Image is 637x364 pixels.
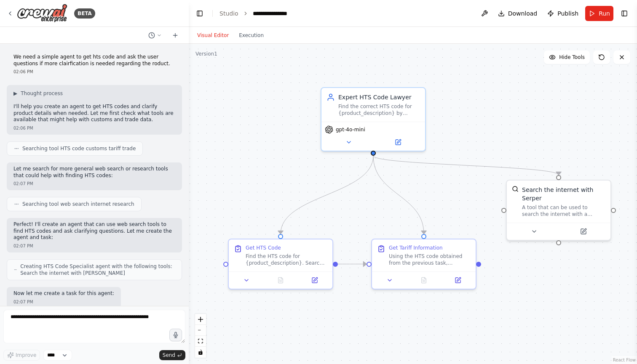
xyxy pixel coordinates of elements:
div: Get Tariff Information [389,244,443,251]
span: Download [508,9,538,18]
div: React Flow controls [195,314,206,358]
div: Get Tariff InformationUsing the HTS code obtained from the previous task, research comprehensive ... [371,239,476,290]
button: Open in side panel [300,275,329,285]
a: Studio [219,10,238,17]
div: SerperDevToolSearch the internet with SerperA tool that can be used to search the internet with a... [506,180,611,241]
button: Switch to previous chat [145,30,165,40]
button: Publish [544,6,582,21]
div: Expert HTS Code LawyerFind the correct HTS code for {product_description} by searching customs da... [321,87,426,151]
span: Send [163,352,175,359]
div: 02:07 PM [13,299,114,305]
button: Open in side panel [443,275,472,285]
span: Searching tool web search internet research [22,201,134,207]
button: No output available [406,275,442,285]
button: Open in side panel [374,137,422,147]
div: Expert HTS Code Lawyer [338,93,420,101]
button: Click to speak your automation idea [169,329,182,341]
p: I'll help you create an agent to get HTS codes and clarify product details when needed. Let me fi... [13,104,175,123]
button: Hide left sidebar [194,8,206,19]
span: Creating HTS Code Specialist agent with the following tools: Search the internet with [PERSON_NAME] [20,263,175,276]
button: Execution [234,30,269,40]
button: Show right sidebar [618,8,630,19]
div: Search the internet with Serper [522,186,605,202]
span: Hide Tools [559,54,585,61]
button: Run [585,6,613,21]
span: Thought process [21,90,63,97]
button: Visual Editor [192,30,234,40]
button: zoom in [195,314,206,325]
button: Open in side panel [559,226,607,236]
span: Publish [557,9,578,18]
span: Searching tool HTS code customs tariff trade [22,145,136,152]
g: Edge from 4e5a3792-e58a-43a0-bb36-8b0eae4b9cac to 3a2744f6-b39a-418f-a410-f71b17229395 [338,260,367,268]
button: ▶Thought process [13,90,63,97]
g: Edge from e010acbb-be6d-4801-85ad-691df74c2660 to 6fb8bd16-f4f7-4597-b1d7-97ef9719871d [369,156,563,175]
button: Download [495,6,541,21]
button: zoom out [195,325,206,336]
div: Version 1 [195,50,217,57]
div: Get HTS CodeFind the HTS code for {product_description}. Search online customs databases and reso... [228,239,333,290]
span: Run [599,9,610,18]
div: 02:07 PM [13,181,175,187]
div: BETA [74,8,95,19]
p: We need a simple agent to get hts code and ask the user questions if more clairfication is needed... [13,54,175,67]
img: Logo [17,4,67,23]
div: 02:06 PM [13,69,175,75]
span: ▶ [13,90,17,97]
div: 02:07 PM [13,243,175,249]
g: Edge from e010acbb-be6d-4801-85ad-691df74c2660 to 3a2744f6-b39a-418f-a410-f71b17229395 [369,156,428,234]
button: Improve [3,350,40,361]
div: 02:06 PM [13,125,175,131]
div: Find the correct HTS code for {product_description} by searching customs databases and official H... [338,103,420,117]
div: Find the HTS code for {product_description}. Search online customs databases and resources to ide... [246,253,327,266]
span: Improve [16,352,36,359]
button: No output available [263,275,299,285]
p: Perfect! I'll create an agent that can use web search tools to find HTS codes and ask clarifying ... [13,221,175,241]
button: Hide Tools [544,50,590,64]
p: Now let me create a task for this agent: [13,290,114,297]
p: Let me search for more general web search or research tools that could help with finding HTS codes: [13,166,175,179]
div: A tool that can be used to search the internet with a search_query. Supports different search typ... [522,204,605,218]
img: SerperDevTool [512,186,519,192]
a: React Flow attribution [613,358,636,362]
button: fit view [195,336,206,347]
button: toggle interactivity [195,347,206,358]
nav: breadcrumb [219,9,287,18]
div: Using the HTS code obtained from the previous task, research comprehensive tariff information inc... [389,253,471,266]
span: gpt-4o-mini [336,126,365,133]
button: Start a new chat [169,30,182,40]
div: Get HTS Code [246,244,281,251]
g: Edge from e010acbb-be6d-4801-85ad-691df74c2660 to 4e5a3792-e58a-43a0-bb36-8b0eae4b9cac [276,156,377,234]
button: Send [159,350,185,360]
